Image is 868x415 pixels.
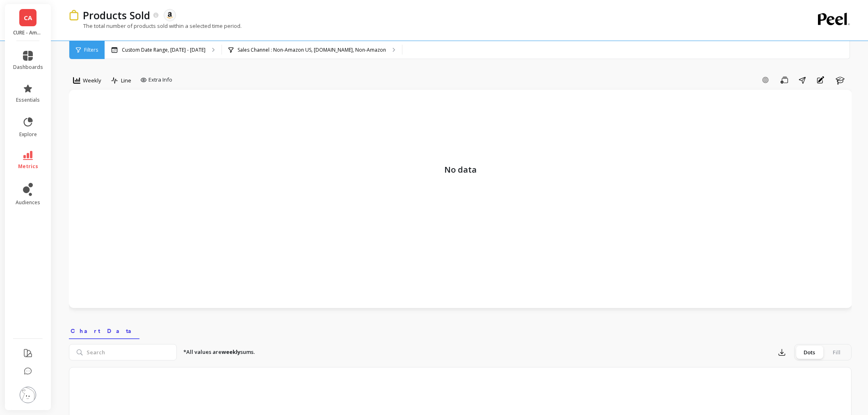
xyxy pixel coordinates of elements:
span: essentials [16,97,40,103]
nav: Tabs [69,320,852,339]
span: Line [121,77,131,84]
p: Sales Channel : Non-Amazon US, [DOMAIN_NAME], Non-Amazon [238,47,386,53]
span: Extra Info [148,76,172,84]
span: audiences [16,199,40,206]
img: api.amazon.svg [166,11,174,19]
span: explore [19,131,37,138]
img: profile picture [20,387,36,403]
p: Products Sold [83,8,150,22]
p: No data [77,98,844,176]
div: Dots [796,346,823,359]
p: *All values are sums. [183,348,255,356]
img: header icon [69,10,79,20]
div: Fill [823,346,850,359]
p: CURE - Amazon [13,30,43,36]
span: metrics [18,163,38,170]
p: Custom Date Range, [DATE] - [DATE] [122,47,206,53]
span: Filters [84,47,98,53]
span: CA [24,13,32,23]
strong: weekly [222,348,240,356]
span: Weekly [83,77,101,84]
p: The total number of products sold within a selected time period. [69,22,242,30]
span: dashboards [13,64,43,71]
input: Search [69,344,177,360]
span: Chart Data [71,327,138,335]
